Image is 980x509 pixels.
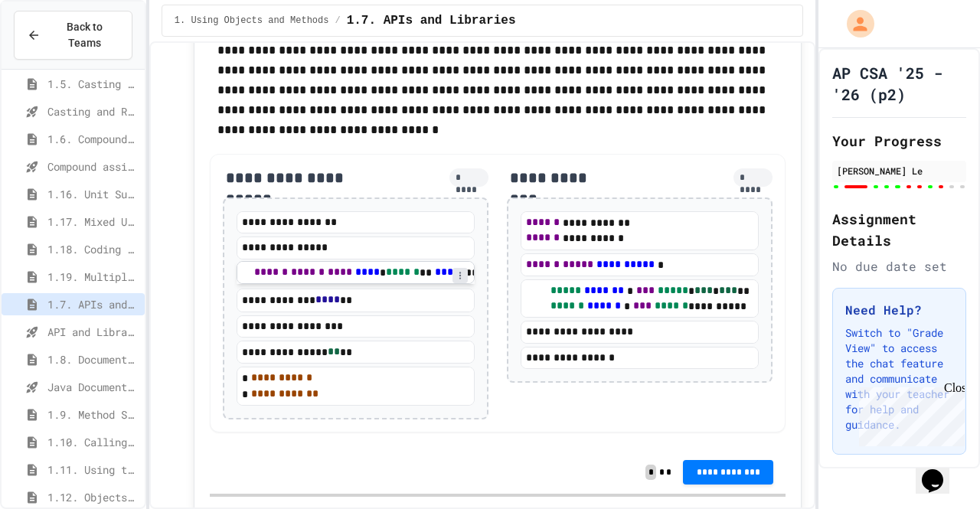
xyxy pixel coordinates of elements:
h2: Assignment Details [832,208,966,251]
iframe: chat widget [916,448,965,494]
span: 1.10. Calling Class Methods [47,434,139,450]
span: 1.9. Method Signatures [47,406,139,423]
span: 1.18. Coding Practice 1a (1.1-1.6) [47,241,139,257]
iframe: chat widget [853,381,965,446]
span: 1.5. Casting and Ranges of Values [47,76,139,92]
p: Switch to "Grade View" to access the chat feature and communicate with your teacher for help and ... [845,325,953,432]
h3: Need Help? [845,301,953,319]
h2: Your Progress [832,130,966,152]
span: 1.8. Documentation with Comments and Preconditions [47,351,139,367]
span: 1. Using Objects and Methods [175,15,329,27]
span: API and Libraries - Topic 1.7 [47,324,139,340]
span: Casting and Ranges of variables - Quiz [47,103,139,119]
div: [PERSON_NAME] Le [837,164,962,178]
span: 1.12. Objects - Instances of Classes [47,489,139,505]
div: Chat with us now!Close [6,6,106,97]
span: Java Documentation with Comments - Topic 1.8 [47,379,139,395]
button: Back to Teams [14,11,132,60]
span: 1.19. Multiple Choice Exercises for Unit 1a (1.1-1.6) [47,269,139,285]
span: 1.7. APIs and Libraries [47,296,139,312]
span: 1.17. Mixed Up Code Practice 1.1-1.6 [47,214,139,230]
div: No due date set [832,257,966,276]
h1: AP CSA '25 - '26 (p2) [832,62,966,105]
span: Back to Teams [50,19,119,51]
span: 1.6. Compound Assignment Operators [47,131,139,147]
span: 1.7. APIs and Libraries [347,11,516,30]
span: 1.16. Unit Summary 1a (1.1-1.6) [47,186,139,202]
span: 1.11. Using the Math Class [47,462,139,478]
div: My Account [831,6,878,41]
span: Compound assignment operators - Quiz [47,158,139,175]
span: / [335,15,340,27]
